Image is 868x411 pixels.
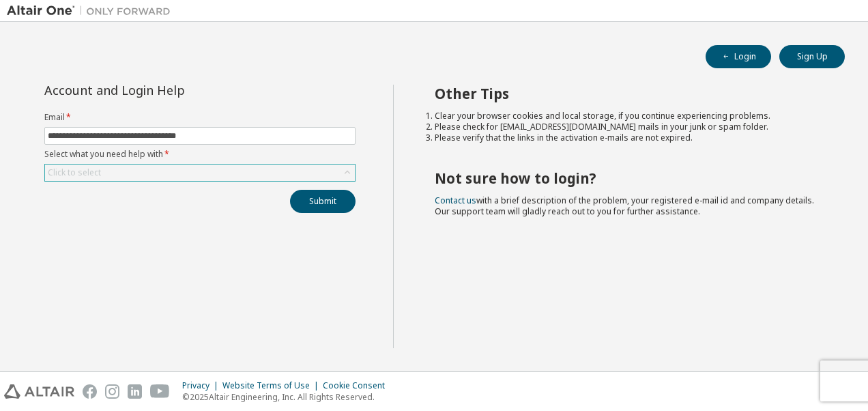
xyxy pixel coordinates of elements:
div: Click to select [48,167,101,178]
div: Cookie Consent [323,380,393,391]
li: Please verify that the links in the activation e-mails are not expired. [435,132,821,143]
a: Contact us [435,195,476,206]
button: Submit [290,190,356,213]
label: Select what you need help with [44,149,356,160]
button: Sign Up [779,45,845,68]
li: Please check for [EMAIL_ADDRESS][DOMAIN_NAME] mails in your junk or spam folder. [435,122,821,132]
label: Email [44,112,356,123]
li: Clear your browser cookies and local storage, if you continue experiencing problems. [435,111,821,122]
p: © 2025 Altair Engineering, Inc. All Rights Reserved. [182,391,393,403]
h2: Other Tips [435,85,821,102]
div: Click to select [45,165,355,181]
img: facebook.svg [83,384,97,399]
img: linkedin.svg [128,384,142,399]
img: altair_logo.svg [4,384,74,399]
div: Privacy [182,380,222,391]
h2: Not sure how to login? [435,169,821,187]
div: Account and Login Help [44,85,293,96]
img: youtube.svg [150,384,170,399]
button: Login [706,45,771,68]
span: with a brief description of the problem, your registered e-mail id and company details. Our suppo... [435,195,814,217]
div: Website Terms of Use [222,380,323,391]
img: Altair One [7,4,177,18]
img: instagram.svg [105,384,119,399]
